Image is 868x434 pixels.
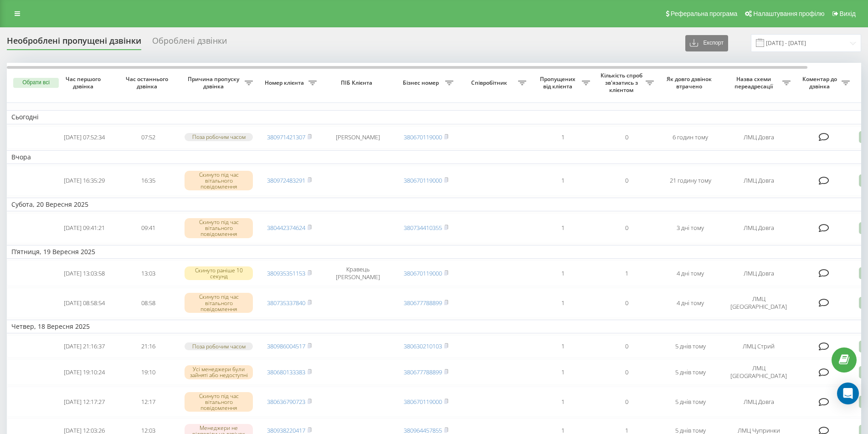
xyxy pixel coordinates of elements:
[13,78,59,88] button: Обрати всі
[267,398,305,406] a: 380636790723
[185,365,253,379] div: Усі менеджери були зайняті або недоступні
[658,387,722,417] td: 5 днів тому
[531,213,595,243] td: 1
[658,166,722,196] td: 21 годину тому
[185,133,253,141] div: Поза робочим часом
[116,335,180,357] td: 21:16
[267,299,305,307] a: 380735337840
[267,342,305,350] a: 380986004517
[666,76,715,90] span: Як довго дзвінок втрачено
[116,213,180,243] td: 09:41
[152,36,227,50] div: Оброблені дзвінки
[267,269,305,277] a: 380935351153
[52,387,116,417] td: [DATE] 12:17:27
[599,72,646,93] span: Кількість спроб зв'язатись з клієнтом
[185,342,253,350] div: Поза робочим часом
[462,79,518,87] span: Співробітник
[531,260,595,286] td: 1
[722,126,795,148] td: ЛМЦ Довга
[116,359,180,385] td: 19:10
[685,35,728,51] button: Експорт
[840,10,856,17] span: Вихід
[595,166,658,196] td: 0
[658,213,722,243] td: 3 дні тому
[595,260,658,286] td: 1
[595,335,658,357] td: 0
[531,359,595,385] td: 1
[722,335,795,357] td: ЛМЦ Стрий
[7,36,141,50] div: Необроблені пропущені дзвінки
[116,387,180,417] td: 12:17
[185,218,253,238] div: Скинуто під час вітального повідомлення
[531,335,595,357] td: 1
[404,398,442,406] a: 380670119000
[123,76,173,90] span: Час останнього дзвінка
[535,76,582,90] span: Пропущених від клієнта
[595,288,658,318] td: 0
[267,224,305,232] a: 380442374624
[267,176,305,184] a: 380972483291
[595,213,658,243] td: 0
[404,269,442,277] a: 380670119000
[800,76,842,90] span: Коментар до дзвінка
[722,166,795,196] td: ЛМЦ Довга
[52,359,116,385] td: [DATE] 19:10:24
[116,126,180,148] td: 07:52
[658,126,722,148] td: 6 годин тому
[329,79,386,87] span: ПІБ Клієнта
[399,79,445,87] span: Бізнес номер
[60,76,109,90] span: Час першого дзвінка
[404,299,442,307] a: 380677788899
[116,288,180,318] td: 08:58
[753,10,824,17] span: Налаштування профілю
[837,383,859,404] div: Open Intercom Messenger
[404,224,442,232] a: 380734410355
[185,171,253,191] div: Скинуто під час вітального повідомлення
[52,213,116,243] td: [DATE] 09:41:21
[185,293,253,313] div: Скинуто під час вітального повідомлення
[531,166,595,196] td: 1
[722,288,795,318] td: ЛМЦ [GEOGRAPHIC_DATA]
[116,260,180,286] td: 13:03
[722,359,795,385] td: ЛМЦ [GEOGRAPHIC_DATA]
[722,387,795,417] td: ЛМЦ Довга
[595,387,658,417] td: 0
[404,133,442,141] a: 380670119000
[531,288,595,318] td: 1
[671,10,738,17] span: Реферальна програма
[52,126,116,148] td: [DATE] 07:52:34
[658,260,722,286] td: 4 дні тому
[262,79,308,87] span: Номер клієнта
[321,126,394,148] td: [PERSON_NAME]
[185,266,253,280] div: Скинуто раніше 10 секунд
[727,76,782,90] span: Назва схеми переадресації
[658,335,722,357] td: 5 днів тому
[595,359,658,385] td: 0
[52,335,116,357] td: [DATE] 21:16:37
[722,213,795,243] td: ЛМЦ Довга
[404,368,442,376] a: 380677788899
[531,126,595,148] td: 1
[52,288,116,318] td: [DATE] 08:58:54
[404,176,442,184] a: 380670119000
[116,166,180,196] td: 16:35
[52,166,116,196] td: [DATE] 16:35:29
[595,126,658,148] td: 0
[267,133,305,141] a: 380971421307
[722,260,795,286] td: ЛМЦ Довга
[658,288,722,318] td: 4 дні тому
[185,76,245,90] span: Причина пропуску дзвінка
[404,342,442,350] a: 380630210103
[185,392,253,412] div: Скинуто під час вітального повідомлення
[267,368,305,376] a: 380680133383
[531,387,595,417] td: 1
[658,359,722,385] td: 5 днів тому
[321,260,394,286] td: Кравець [PERSON_NAME]
[52,260,116,286] td: [DATE] 13:03:58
